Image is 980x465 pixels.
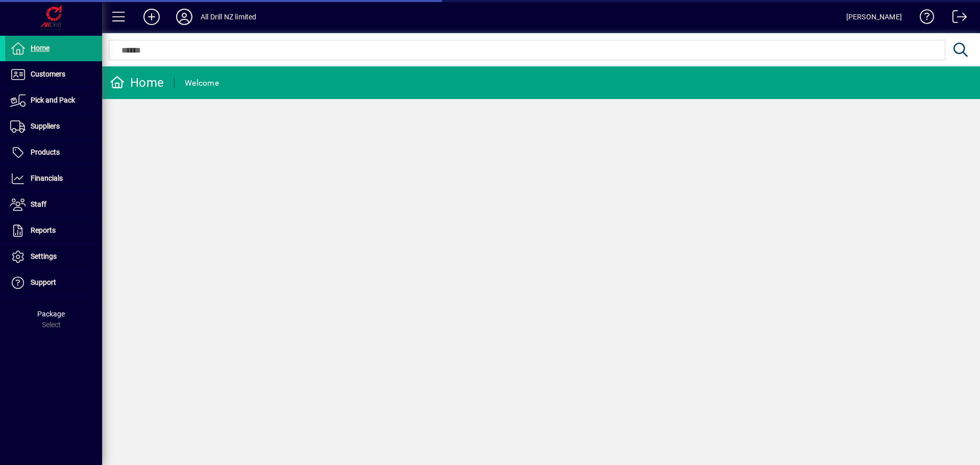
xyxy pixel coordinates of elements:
a: Settings [5,244,102,270]
a: Knowledge Base [912,2,935,35]
span: Pick and Pack [31,96,75,104]
span: Settings [31,252,57,260]
a: Customers [5,62,102,87]
span: Financials [31,174,63,182]
button: Add [135,8,168,26]
a: Staff [5,192,102,217]
a: Suppliers [5,114,102,139]
a: Logout [945,2,967,35]
button: Profile [168,8,201,26]
a: Pick and Pack [5,88,102,113]
div: Home [110,75,164,91]
span: Customers [31,70,65,78]
div: All Drill NZ limited [201,9,257,25]
span: Staff [31,200,46,208]
span: Suppliers [31,122,60,130]
span: Products [31,148,60,156]
span: Home [31,44,50,52]
span: Package [37,310,65,318]
div: Welcome [185,75,219,91]
a: Financials [5,166,102,191]
span: Reports [31,226,56,234]
a: Reports [5,218,102,243]
a: Support [5,270,102,296]
span: Support [31,278,56,286]
a: Products [5,140,102,165]
div: [PERSON_NAME] [846,9,902,25]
